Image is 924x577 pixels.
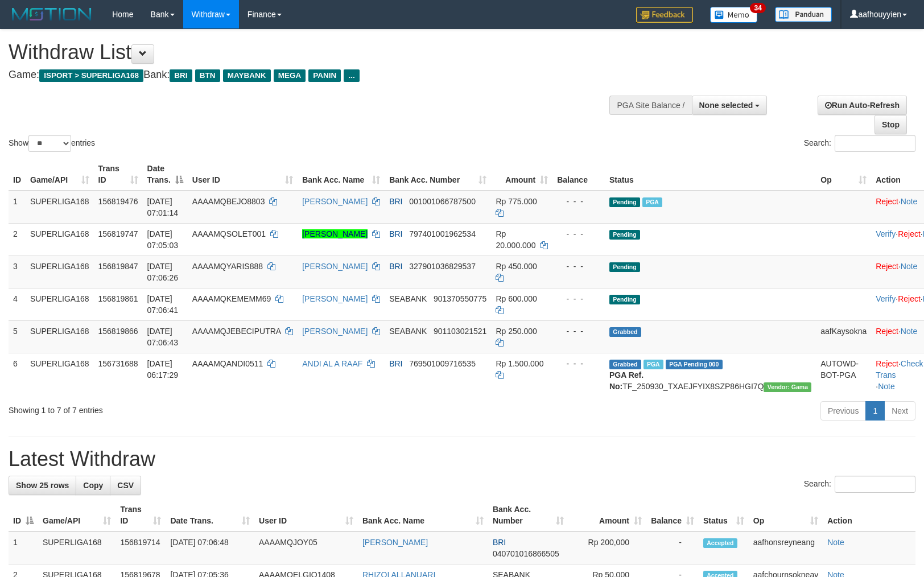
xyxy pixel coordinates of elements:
th: Amount: activate to sort column ascending [491,158,552,191]
a: Note [827,538,844,547]
div: - - - [557,325,600,337]
span: BRI [389,197,402,206]
a: Verify [876,294,896,303]
label: Search: [804,135,915,152]
span: Show 25 rows [16,481,69,490]
span: Grabbed [609,327,641,337]
td: AUTOWD-BOT-PGA [816,353,871,397]
div: - - - [557,196,600,207]
span: BRI [493,538,506,547]
span: AAAAMQJEBECIPUTRA [192,327,281,336]
th: Balance [552,158,605,191]
span: ISPORT > SUPERLIGA168 [39,69,143,82]
span: ... [344,69,359,82]
a: [PERSON_NAME] [302,262,368,271]
td: SUPERLIGA168 [26,353,94,397]
a: Next [884,401,915,421]
th: Game/API: activate to sort column ascending [26,158,94,191]
span: 34 [750,3,765,13]
span: 156731688 [98,359,138,368]
div: - - - [557,358,600,369]
span: Pending [609,197,640,207]
img: MOTION_logo.png [9,6,95,23]
span: BRI [389,262,402,271]
input: Search: [835,476,915,493]
th: Op: activate to sort column ascending [749,499,823,531]
a: [PERSON_NAME] [302,229,368,238]
span: 156819747 [98,229,138,238]
th: Amount: activate to sort column ascending [568,499,646,531]
th: Op: activate to sort column ascending [816,158,871,191]
td: SUPERLIGA168 [26,191,94,224]
td: SUPERLIGA168 [38,531,115,564]
a: Check Trans [876,359,923,380]
td: 5 [9,320,26,353]
span: Copy 769501009716535 to clipboard [409,359,476,368]
span: 156819476 [98,197,138,206]
img: panduan.png [775,7,832,22]
span: Pending [609,295,640,304]
th: Status [605,158,816,191]
img: Button%20Memo.svg [710,7,758,23]
span: BRI [170,69,192,82]
span: BRI [389,359,402,368]
td: SUPERLIGA168 [26,320,94,353]
span: AAAAMQBEJO8803 [192,197,265,206]
span: [DATE] 07:05:03 [147,229,179,250]
a: Verify [876,229,896,238]
span: [DATE] 07:06:43 [147,327,179,347]
span: SEABANK [389,294,427,303]
a: Reject [876,327,898,336]
td: TF_250930_TXAEJFYIX8SZP86HGI7Q [605,353,816,397]
input: Search: [835,135,915,152]
div: Showing 1 to 7 of 7 entries [9,400,377,416]
span: AAAAMQYARIS888 [192,262,263,271]
a: Run Auto-Refresh [818,96,907,115]
th: Date Trans.: activate to sort column ascending [166,499,254,531]
td: - [646,531,699,564]
span: Pending [609,230,640,240]
span: Rp 775.000 [496,197,537,206]
th: Game/API: activate to sort column ascending [38,499,115,531]
a: Copy [76,476,110,495]
span: PGA Pending [666,360,723,369]
td: 1 [9,191,26,224]
a: Note [901,327,918,336]
a: Previous [820,401,866,421]
span: CSV [117,481,134,490]
div: - - - [557,293,600,304]
label: Search: [804,476,915,493]
h4: Game: Bank: [9,69,605,81]
a: Note [901,262,918,271]
td: SUPERLIGA168 [26,288,94,320]
td: aafKaysokna [816,320,871,353]
th: User ID: activate to sort column ascending [254,499,358,531]
td: SUPERLIGA168 [26,255,94,288]
a: [PERSON_NAME] [362,538,428,547]
span: Copy 040701016866505 to clipboard [493,549,559,558]
th: Bank Acc. Name: activate to sort column ascending [358,499,488,531]
a: Reject [898,229,921,238]
span: Rp 600.000 [496,294,537,303]
h1: Latest Withdraw [9,448,915,471]
th: ID [9,158,26,191]
span: AAAAMQANDI0511 [192,359,263,368]
th: Status: activate to sort column ascending [699,499,749,531]
td: 1 [9,531,38,564]
td: 2 [9,223,26,255]
span: [DATE] 06:17:29 [147,359,179,380]
a: Reject [876,262,898,271]
th: ID: activate to sort column descending [9,499,38,531]
td: [DATE] 07:06:48 [166,531,254,564]
h1: Withdraw List [9,41,605,64]
span: BRI [389,229,402,238]
span: PANIN [308,69,341,82]
span: None selected [699,101,753,110]
th: Bank Acc. Number: activate to sort column ascending [488,499,568,531]
a: Stop [874,115,907,134]
a: CSV [110,476,141,495]
td: 156819714 [115,531,166,564]
th: Date Trans.: activate to sort column descending [143,158,188,191]
span: Grabbed [609,360,641,369]
span: MAYBANK [223,69,271,82]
